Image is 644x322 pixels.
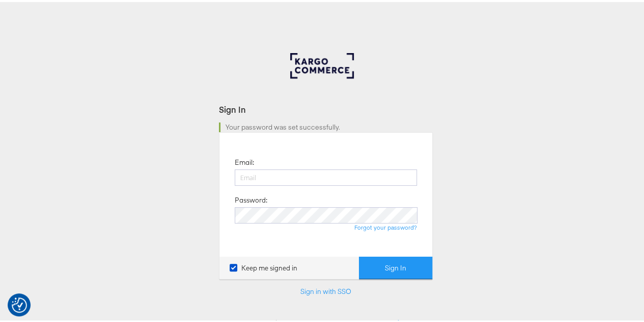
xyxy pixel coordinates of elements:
button: Sign In [359,255,432,278]
label: Email: [235,156,254,165]
button: Consent Preferences [12,295,27,311]
label: Keep me signed in [230,261,297,271]
input: Email [235,167,417,184]
img: Revisit consent button [12,295,27,311]
a: Sign in with SSO [300,285,351,294]
label: Password: [235,193,267,203]
a: Forgot your password? [354,221,417,229]
div: Your password was set successfully. [219,120,433,130]
div: Sign In [219,102,433,113]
